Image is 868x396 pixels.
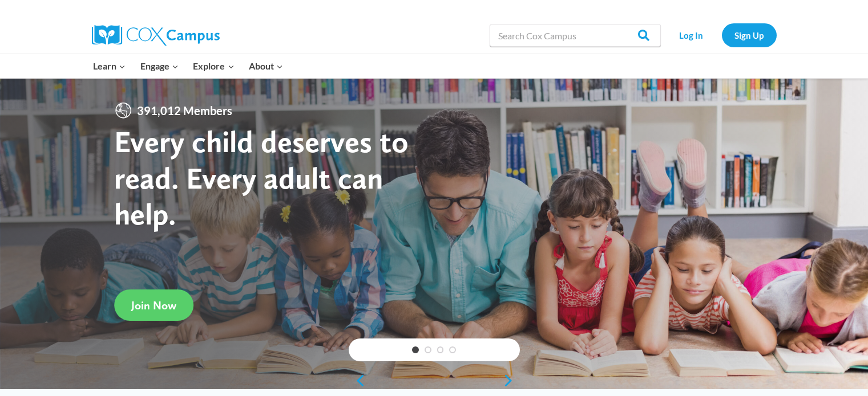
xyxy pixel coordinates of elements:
a: 4 [449,346,456,353]
a: next [503,374,520,387]
a: Join Now [114,289,193,321]
a: 2 [425,346,431,353]
span: 391,012 Members [132,101,237,120]
a: Sign Up [722,23,777,47]
a: 3 [437,346,444,353]
a: Log In [667,23,716,47]
span: Learn [93,59,126,74]
a: previous [349,374,366,387]
nav: Secondary Navigation [667,23,777,47]
span: Join Now [131,299,176,312]
span: Explore [193,59,234,74]
div: content slider buttons [349,369,520,392]
strong: Every child deserves to read. Every adult can help. [114,123,409,232]
input: Search Cox Campus [490,24,661,47]
nav: Primary Navigation [86,54,290,78]
span: Engage [140,59,179,74]
img: Cox Campus [92,25,220,46]
a: 1 [412,346,419,353]
span: About [249,59,283,74]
